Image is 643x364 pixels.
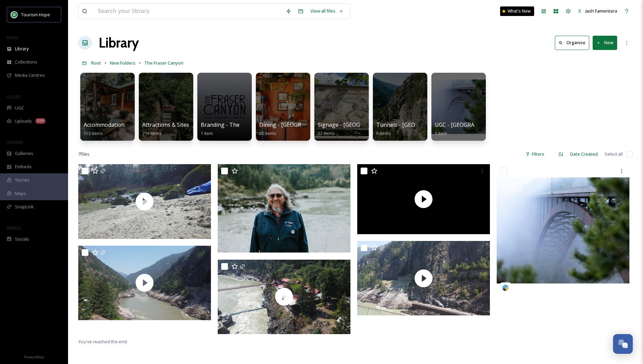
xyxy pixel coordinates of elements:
[318,122,398,136] a: Signage - [GEOGRAPHIC_DATA]22 items
[318,130,335,136] span: 22 items
[15,190,26,197] span: Maps
[497,164,629,297] img: cbuxtonphotography.art-17960507762643423.jpeg
[15,59,37,65] span: Collections
[144,60,183,66] span: The Fraser Canyon
[259,122,336,136] a: Dining - [GEOGRAPHIC_DATA]20 items
[201,121,278,128] span: Branding - The Fraser Canyon
[259,130,276,136] span: 20 items
[318,121,398,128] span: Signage - [GEOGRAPHIC_DATA]
[15,72,45,79] span: Media Centres
[91,60,101,66] span: Root
[357,241,490,315] img: thumbnail
[15,177,30,183] span: Stories
[500,6,534,16] a: What's New
[15,204,34,210] span: SnapLink
[110,59,135,67] a: New Folders
[376,130,391,136] span: 6 items
[218,260,350,334] img: thumbnail
[586,8,617,14] span: Jash Famentera
[84,122,187,136] a: Accommodations - [GEOGRAPHIC_DATA]553 items
[94,4,282,19] input: Search your library
[7,225,20,230] span: SOCIALS
[15,236,29,242] span: Socials
[435,130,447,136] span: 1 item
[144,59,183,67] a: The Fraser Canyon
[24,352,44,361] a: Privacy Policy
[605,151,623,157] span: Select all
[7,35,19,40] span: MEDIA
[201,130,213,136] span: 1 item
[357,164,490,234] img: thumbnail
[91,59,101,67] a: Root
[567,148,601,161] div: Date Created
[142,130,162,136] span: 714 items
[15,163,32,170] span: Embeds
[78,151,89,157] span: 7 file s
[613,334,633,354] button: Open Chat
[99,33,139,53] a: Library
[522,148,548,161] div: Filters
[502,284,509,291] img: snapsea-logo.png
[435,122,506,136] a: UGC - [GEOGRAPHIC_DATA]1 item
[201,122,278,136] a: Branding - The Fraser Canyon1 item
[259,121,336,128] span: Dining - [GEOGRAPHIC_DATA]
[110,60,135,66] span: New Folders
[24,355,44,359] span: Privacy Policy
[574,4,621,18] a: Jash Famentera
[7,94,21,99] span: COLLECT
[11,11,18,18] img: logo.png
[15,150,33,157] span: Galleries
[376,121,457,128] span: Tunnels - [GEOGRAPHIC_DATA]
[555,36,589,50] button: Organise
[15,46,29,52] span: Library
[78,164,211,239] img: thumbnail
[593,36,617,50] button: New
[142,121,189,128] span: Attractions & Sites
[84,121,187,128] span: Accommodations - [GEOGRAPHIC_DATA]
[78,246,211,320] img: thumbnail
[35,118,46,124] div: 599
[78,339,127,345] span: You've reached the end
[435,121,506,128] span: UGC - [GEOGRAPHIC_DATA]
[21,12,50,18] span: Tourism Hope
[15,105,24,111] span: UGC
[84,130,103,136] span: 553 items
[7,140,22,145] span: WIDGETS
[218,164,350,253] img: robyn-bessenger-73.jpg
[15,118,32,124] span: Uploads
[307,4,347,18] a: View all files
[376,122,457,136] a: Tunnels - [GEOGRAPHIC_DATA]6 items
[142,122,189,136] a: Attractions & Sites714 items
